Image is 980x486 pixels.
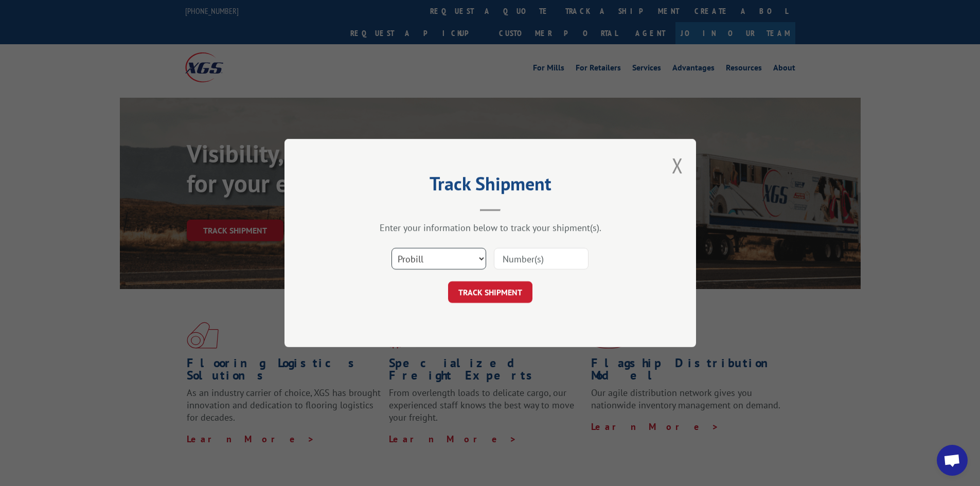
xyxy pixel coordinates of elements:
[336,176,645,196] h2: Track Shipment
[448,281,532,303] button: TRACK SHIPMENT
[336,222,645,233] div: Enter your information below to track your shipment(s).
[672,152,683,179] button: Close modal
[494,248,589,269] input: Number(s)
[937,445,968,476] div: Open chat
